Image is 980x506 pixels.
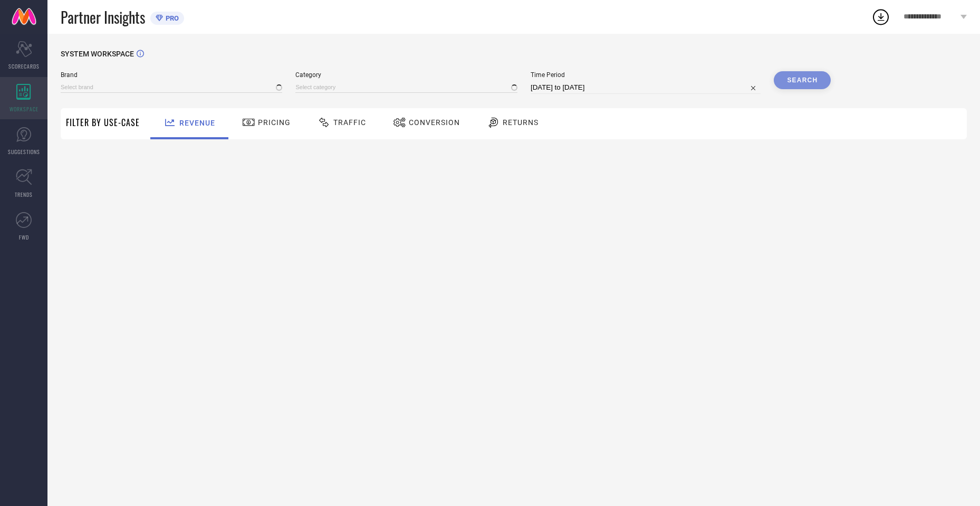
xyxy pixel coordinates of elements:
[871,7,890,26] div: Open download list
[295,82,517,93] input: Select category
[531,81,761,94] input: Select time period
[19,233,29,241] span: FWD
[8,148,40,156] span: SUGGESTIONS
[333,118,366,127] span: Traffic
[9,105,39,113] span: WORKSPACE
[258,118,291,127] span: Pricing
[15,190,33,198] span: TRENDS
[61,6,145,28] span: Partner Insights
[531,71,761,79] span: Time Period
[179,119,215,127] span: Revenue
[61,50,134,58] span: SYSTEM WORKSPACE
[295,71,517,79] span: Category
[8,62,40,70] span: SCORECARDS
[61,71,282,79] span: Brand
[503,118,539,127] span: Returns
[163,14,179,22] span: PRO
[66,116,140,129] span: Filter By Use-Case
[61,82,282,93] input: Select brand
[409,118,460,127] span: Conversion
